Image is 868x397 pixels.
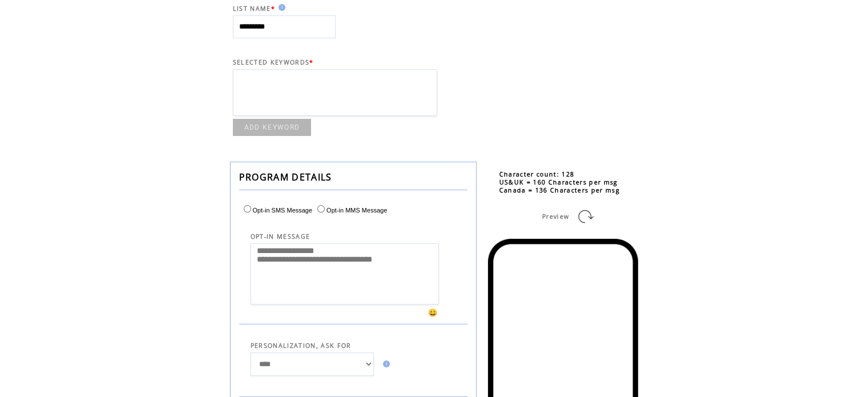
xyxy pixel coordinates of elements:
[317,205,325,212] input: Opt-in MMS Message
[239,171,332,183] span: PROGRAM DETAILS
[233,58,310,66] span: SELECTED KEYWORDS
[275,4,285,11] img: help.gif
[251,232,310,240] span: OPT-IN MESSAGE
[499,170,575,178] span: Character count: 128
[542,212,569,220] span: Preview
[241,207,313,214] label: Opt-in SMS Message
[233,5,271,13] span: LIST NAME
[499,186,620,194] span: Canada = 136 Characters per msg
[428,307,438,318] span: 😀
[233,119,312,136] a: ADD KEYWORD
[244,205,251,212] input: Opt-in SMS Message
[380,360,390,367] img: help.gif
[251,342,352,350] span: PERSONALIZATION, ASK FOR
[314,207,387,214] label: Opt-in MMS Message
[499,178,618,186] span: US&UK = 160 Characters per msg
